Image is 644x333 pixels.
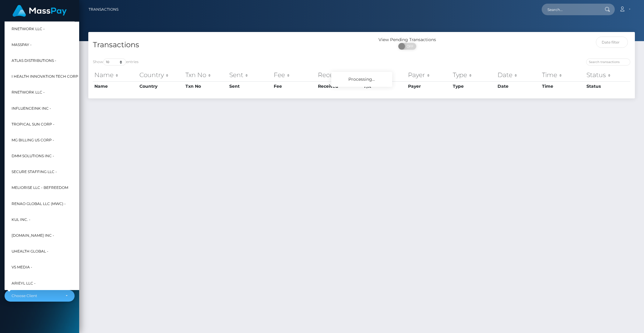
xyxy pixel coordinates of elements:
[138,81,184,91] th: Country
[93,40,357,50] h4: Transactions
[89,3,118,16] a: Transactions
[12,73,81,80] span: I HEALTH INNOVATION TECH CORP -
[451,81,496,91] th: Type
[12,279,36,287] span: Arieyl LLC -
[542,4,599,15] input: Search...
[138,69,184,81] th: Country
[12,200,66,207] span: Renao Global LLC (MWC) -
[496,69,540,81] th: Date
[331,72,392,87] div: Processing...
[540,81,585,91] th: Time
[451,69,496,81] th: Type
[12,88,45,96] span: rNetwork LLC -
[184,69,228,81] th: Txn No
[103,58,126,66] select: Showentries
[316,69,363,81] th: Received
[496,81,540,91] th: Date
[12,5,67,17] img: MassPay Logo
[12,120,55,128] span: Tropical Sun Corp -
[362,37,453,43] div: View Pending Transactions
[12,184,68,192] span: Meliorise LLC - BEfreedom
[93,81,138,91] th: Name
[406,81,451,91] th: Payer
[406,69,451,81] th: Payer
[12,263,32,271] span: VS Media -
[540,69,585,81] th: Time
[316,81,363,91] th: Received
[12,104,51,112] span: InfluenceInk Inc -
[12,232,54,239] span: [DOMAIN_NAME] INC -
[12,136,54,144] span: MG Billing US Corp -
[184,81,228,91] th: Txn No
[93,58,139,66] label: Show entries
[12,247,48,255] span: UHealth Global -
[12,41,32,48] span: MassPay -
[585,81,630,91] th: Status
[596,37,628,48] input: Date filter
[363,69,406,81] th: F/X
[5,290,75,302] button: Choose Client
[12,168,57,176] span: Secure Staffing LLC -
[12,152,54,160] span: DMM Solutions Inc -
[12,57,56,65] span: Atlas Distributions -
[12,293,61,298] div: Choose Client
[228,81,272,91] th: Sent
[12,25,45,33] span: RNetwork LLC -
[402,43,417,50] span: OFF
[585,69,630,81] th: Status
[272,69,316,81] th: Fee
[12,215,30,223] span: Kul Inc. -
[272,81,316,91] th: Fee
[93,69,138,81] th: Name
[228,69,272,81] th: Sent
[586,58,630,66] input: Search transactions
